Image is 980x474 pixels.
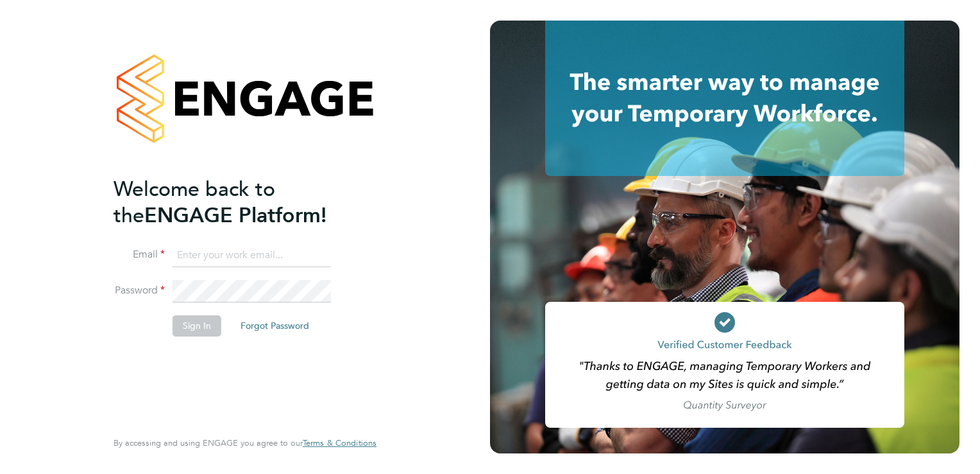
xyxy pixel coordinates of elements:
button: Sign In [173,315,221,336]
input: Enter your work email... [173,244,331,267]
label: Email [114,248,165,261]
span: Terms & Conditions [303,437,376,448]
label: Password [114,284,165,297]
span: By accessing and using ENGAGE you agree to our [114,437,376,448]
a: Terms & Conditions [303,438,376,448]
button: Forgot Password [230,315,319,336]
h2: ENGAGE Platform! [114,176,364,229]
span: Welcome back to the [114,177,275,228]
